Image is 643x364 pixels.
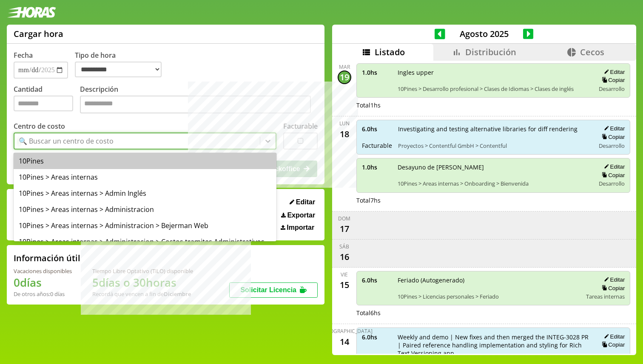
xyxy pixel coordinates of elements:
select: Tipo de hora [75,62,162,77]
div: Vacaciones disponibles [14,267,72,275]
span: Distribución [465,46,516,58]
div: Recordá que vencen a fin de [92,290,193,298]
h1: 0 días [14,275,72,290]
label: Centro de costo [14,121,65,131]
div: 14 [338,335,351,348]
div: 🔍 Buscar un centro de costo [19,136,114,146]
input: Cantidad [14,96,73,111]
button: Editar [601,333,625,340]
div: Total 1 hs [356,101,631,109]
button: Copiar [599,172,625,179]
button: Copiar [599,341,625,348]
h2: Información útil [14,252,80,264]
label: Descripción [80,85,318,116]
div: De otros años: 0 días [14,290,72,298]
div: dom [338,215,350,222]
span: 1.0 hs [362,163,392,171]
button: Editar [601,125,625,132]
span: 6.0 hs [362,276,392,284]
span: Exportar [287,212,315,219]
div: mar [339,63,350,71]
div: 10Pines > Areas internas > Administracion > Bejerman Web [14,217,276,234]
div: 10Pines > Areas internas > Administracion [14,201,276,217]
span: 6.0 hs [362,333,392,341]
div: 17 [338,222,351,236]
div: [DEMOGRAPHIC_DATA] [316,327,373,335]
div: 10Pines > Areas internas [14,169,276,185]
span: Solicitar Licencia [240,286,296,293]
div: 16 [338,250,351,264]
div: vie [341,271,348,278]
span: Facturable [362,141,392,150]
h1: 5 días o 30 horas [92,275,193,290]
div: Tiempo Libre Optativo (TiLO) disponible [92,267,193,275]
span: Tareas internas [586,293,625,300]
div: sáb [339,243,349,250]
label: Fecha [14,51,33,60]
span: Weekly and demo | New fixes and then merged the INTEG-3028 PR | Paired reference handling impleme... [398,333,589,357]
div: lun [339,120,350,127]
span: 10Pines > Areas internas > Onboarding > Bienvenida [398,180,589,187]
img: logotipo [7,7,56,18]
textarea: Descripción [80,96,311,113]
button: Copiar [599,285,625,292]
span: Feriado (Autogenerado) [398,276,580,284]
span: Listado [375,46,405,58]
div: 10Pines > Areas internas > Admin Inglés [14,185,276,201]
button: Solicitar Licencia [229,282,318,298]
button: Editar [601,68,625,76]
button: Editar [601,276,625,283]
button: Copiar [599,76,625,84]
span: Desarrollo [599,85,625,93]
button: Editar [287,198,318,206]
div: Total 6 hs [356,309,631,317]
button: Exportar [279,211,318,220]
div: 10Pines > Areas internas > Administracion > Costos tramites Administrativos [14,234,276,250]
span: Importar [287,224,314,231]
div: 10Pines [14,153,276,169]
span: 10Pines > Desarrollo profesional > Clases de Idiomas > Clases de inglés [398,85,589,93]
div: 19 [338,71,351,84]
span: Proyectos > Contentful GmbH > Contentful [398,142,589,150]
span: Cecos [580,46,604,58]
b: Diciembre [164,290,191,298]
span: Desarrollo [599,180,625,187]
div: scrollable content [332,61,636,354]
label: Tipo de hora [75,51,168,79]
label: Facturable [283,121,318,131]
h1: Cargar hora [14,28,63,40]
span: 6.0 hs [362,125,392,133]
span: Editar [296,198,315,206]
div: Total 7 hs [356,196,631,204]
div: 18 [338,127,351,141]
span: Desarrollo [599,142,625,150]
button: Editar [601,163,625,170]
span: Agosto 2025 [445,28,523,40]
button: Copiar [599,133,625,141]
span: Investigating and testing alternative libraries for diff rendering [398,125,589,133]
div: 15 [338,278,351,292]
label: Cantidad [14,85,80,116]
span: 10Pines > Licencias personales > Feriado [398,293,580,300]
span: Ingles upper [398,68,589,76]
span: 1.0 hs [362,68,392,76]
span: Desayuno de [PERSON_NAME] [398,163,589,171]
